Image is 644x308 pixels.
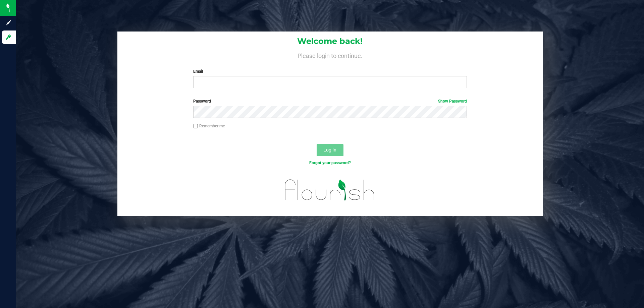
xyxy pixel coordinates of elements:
[323,147,336,152] span: Log In
[277,173,383,207] img: flourish_logo.svg
[5,19,12,26] inline-svg: Sign up
[5,34,12,41] inline-svg: Log in
[309,161,351,165] a: Forgot your password?
[193,124,198,129] input: Remember me
[117,51,543,59] h4: Please login to continue.
[438,99,467,104] a: Show Password
[193,99,211,104] span: Password
[193,123,225,129] label: Remember me
[317,144,343,156] button: Log In
[117,37,543,46] h1: Welcome back!
[193,68,467,74] label: Email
